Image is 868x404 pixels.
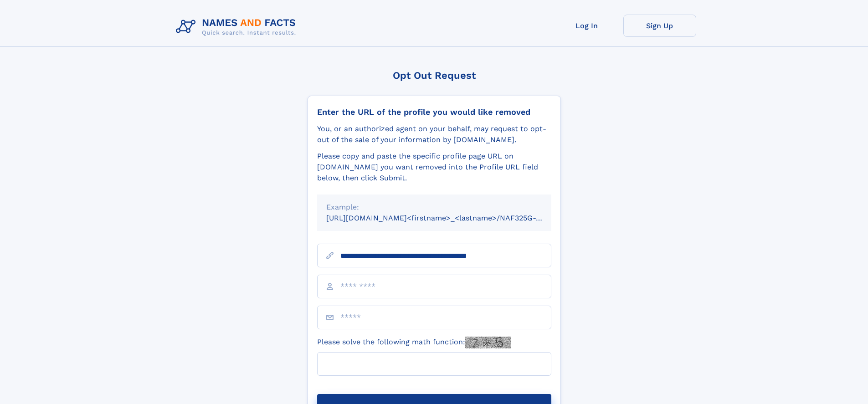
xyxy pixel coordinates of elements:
div: You, or an authorized agent on your behalf, may request to opt-out of the sale of your informatio... [317,123,551,145]
div: Enter the URL of the profile you would like removed [317,107,551,117]
div: Example: [326,202,542,213]
img: Logo Names and Facts [172,15,303,39]
small: [URL][DOMAIN_NAME]<firstname>_<lastname>/NAF325G-xxxxxxxx [326,214,569,222]
div: Please copy and paste the specific profile page URL on [DOMAIN_NAME] you want removed into the Pr... [317,151,551,184]
a: Log In [550,15,623,37]
label: Please solve the following math function: [317,337,511,348]
div: Opt Out Request [308,70,561,81]
a: Sign Up [623,15,696,37]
